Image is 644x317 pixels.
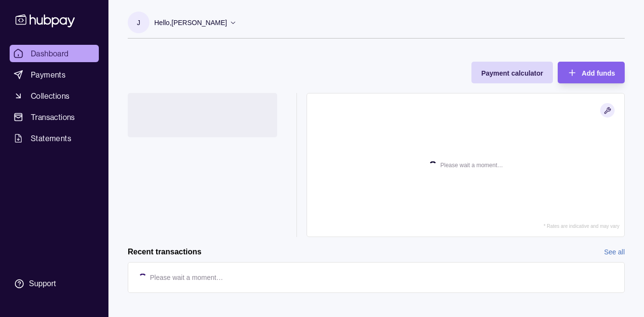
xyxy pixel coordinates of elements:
[10,87,99,105] a: Collections
[31,132,71,144] span: Statements
[440,160,503,171] p: Please wait a moment…
[10,274,99,294] a: Support
[10,130,99,147] a: Statements
[10,108,99,126] a: Transactions
[582,69,615,77] span: Add funds
[128,247,201,257] h2: Recent transactions
[544,224,619,229] p: * Rates are indicative and may vary
[471,62,552,83] button: Payment calculator
[481,69,543,77] span: Payment calculator
[31,111,75,123] span: Transactions
[29,278,56,289] div: Support
[31,69,66,80] span: Payments
[137,17,140,28] p: J
[31,90,69,102] span: Collections
[31,48,69,59] span: Dashboard
[154,17,227,28] p: Hello, [PERSON_NAME]
[604,247,625,257] a: See all
[558,62,625,83] button: Add funds
[10,66,99,83] a: Payments
[10,45,99,62] a: Dashboard
[150,272,223,283] p: Please wait a moment…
